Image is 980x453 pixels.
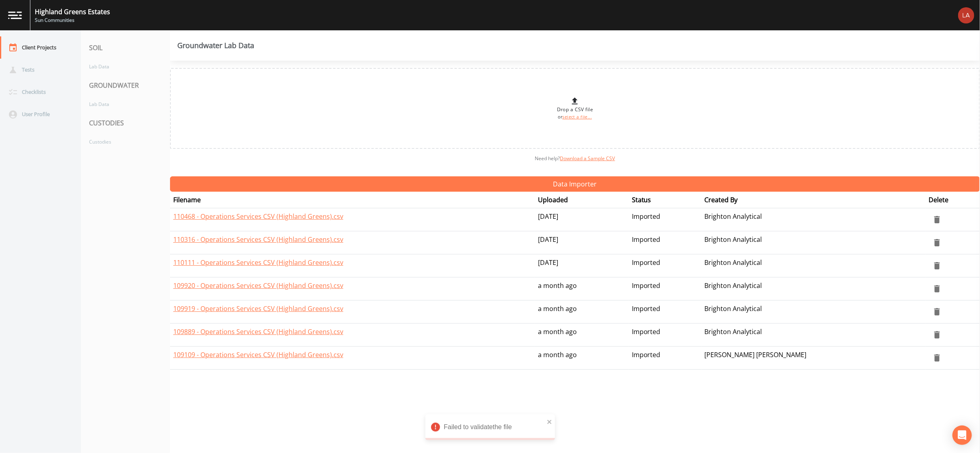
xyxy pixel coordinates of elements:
[702,347,926,370] td: [PERSON_NAME] [PERSON_NAME]
[425,414,555,440] div: Failed to validatethe file
[81,97,162,112] a: Lab Data
[81,74,170,97] div: GROUNDWATER
[929,235,945,251] button: delete
[629,324,702,347] td: Imported
[35,7,110,17] div: Highland Greens Estates
[81,59,162,74] a: Lab Data
[35,17,110,24] div: Sun Communities
[702,301,926,324] td: Brighton Analytical
[535,231,629,254] td: [DATE]
[173,212,343,221] a: 110468 - Operations Services CSV (Highland Greens).csv
[929,212,945,228] button: delete
[562,114,592,120] a: select a file...
[170,176,980,192] button: Data Importer
[952,425,972,445] div: Open Intercom Messenger
[535,324,629,347] td: a month ago
[702,231,926,254] td: Brighton Analytical
[535,277,629,301] td: a month ago
[81,134,162,149] a: Custodies
[702,324,926,347] td: Brighton Analytical
[535,208,629,231] td: [DATE]
[173,281,343,290] a: 109920 - Operations Services CSV (Highland Greens).csv
[173,258,343,267] a: 110111 - Operations Services CSV (Highland Greens).csv
[629,347,702,370] td: Imported
[629,231,702,254] td: Imported
[629,208,702,231] td: Imported
[173,304,343,313] a: 109919 - Operations Services CSV (Highland Greens).csv
[929,304,945,320] button: delete
[173,350,343,359] a: 109109 - Operations Services CSV (Highland Greens).csv
[535,347,629,370] td: a month ago
[926,192,980,208] th: Delete
[702,208,926,231] td: Brighton Analytical
[560,155,615,162] a: Download a Sample CSV
[535,254,629,277] td: [DATE]
[629,192,702,208] th: Status
[558,114,592,120] small: or
[81,36,170,59] div: SOIL
[177,42,254,49] div: Groundwater Lab Data
[547,417,553,426] button: close
[702,192,926,208] th: Created By
[557,96,593,121] div: Drop a CSV file
[929,327,945,343] button: delete
[8,11,22,19] img: logo
[170,192,535,208] th: Filename
[535,155,615,162] span: Need help?
[173,327,343,336] a: 109889 - Operations Services CSV (Highland Greens).csv
[535,301,629,324] td: a month ago
[702,277,926,301] td: Brighton Analytical
[629,254,702,277] td: Imported
[702,254,926,277] td: Brighton Analytical
[629,277,702,301] td: Imported
[81,112,170,134] div: CUSTODIES
[535,192,629,208] th: Uploaded
[173,235,343,244] a: 110316 - Operations Services CSV (Highland Greens).csv
[929,258,945,274] button: delete
[929,281,945,297] button: delete
[629,301,702,324] td: Imported
[958,7,974,23] img: bd2ccfa184a129701e0c260bc3a09f9b
[929,350,945,366] button: delete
